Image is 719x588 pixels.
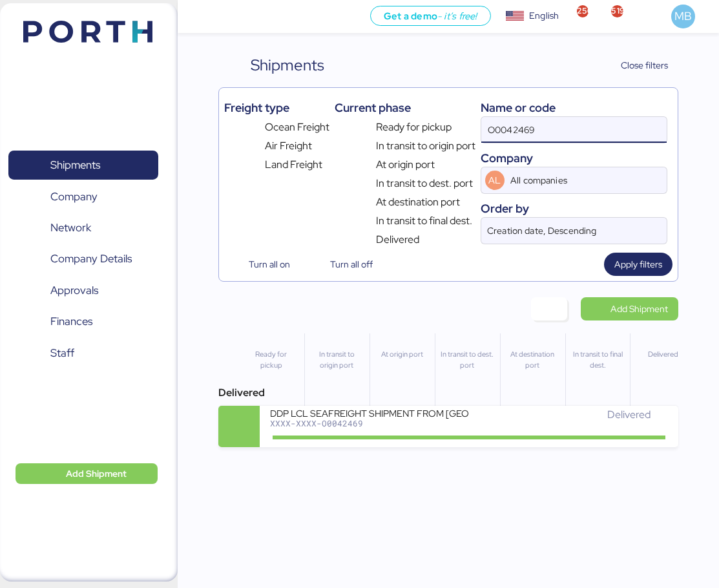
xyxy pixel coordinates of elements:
a: Company Details [8,244,158,274]
span: Delivered [607,408,651,421]
a: Company [8,182,158,211]
div: Shipments [251,54,324,77]
span: Delivered [376,232,419,247]
span: At destination port [376,194,460,210]
button: Turn all on [224,253,300,276]
span: Land Freight [265,157,322,173]
a: Staff [8,339,158,368]
span: Ocean Freight [265,120,329,135]
div: Delivered [636,349,689,360]
span: MB [674,8,692,25]
div: English [529,9,559,23]
span: AL [488,173,501,187]
span: Approvals [50,281,98,300]
button: Turn all off [306,253,383,276]
button: Menu [185,6,207,28]
div: Freight type [224,99,329,116]
div: In transit to final dest. [571,349,625,371]
span: Network [50,218,91,237]
span: Shipments [50,156,100,174]
span: Turn all on [249,257,290,272]
button: Close filters [595,54,679,77]
button: Apply filters [604,253,672,276]
span: Apply filters [614,257,662,272]
div: Order by [481,200,668,217]
a: Shipments [8,151,158,180]
div: Ready for pickup [244,349,298,371]
a: Approvals [8,276,158,306]
div: Company [481,149,668,167]
span: Air Freight [265,138,312,154]
div: In transit to dest. port [441,349,494,371]
button: Add Shipment [16,463,158,484]
div: XXXX-XXXX-O0042469 [270,419,469,428]
a: Add Shipment [581,297,678,320]
span: Close filters [621,58,668,73]
span: In transit to origin port [376,138,475,154]
div: Name or code [481,99,668,116]
div: DDP LCL SEAFREIGHT SHIPMENT FROM [GEOGRAPHIC_DATA] TO MANZANILLO - HSS0966 [270,407,469,418]
span: In transit to dest. port [376,176,473,191]
input: AL [508,167,630,193]
span: Company Details [50,249,132,268]
div: At origin port [375,349,429,360]
span: Company [50,187,98,206]
span: Ready for pickup [376,120,452,135]
a: Finances [8,307,158,337]
span: Staff [50,344,74,362]
div: At destination port [506,349,559,371]
span: Finances [50,312,92,331]
div: Current phase [335,99,475,116]
a: Network [8,213,158,243]
span: At origin port [376,157,435,173]
span: Add Shipment [610,301,668,317]
span: In transit to final dest. [376,213,472,229]
div: In transit to origin port [310,349,364,371]
span: Turn all off [330,257,373,272]
span: Add Shipment [66,466,127,481]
